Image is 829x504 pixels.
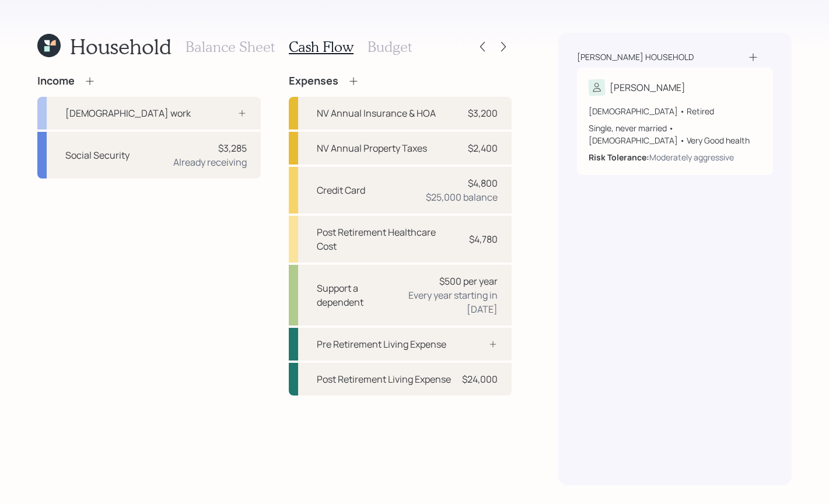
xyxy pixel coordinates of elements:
[317,141,427,155] div: NV Annual Property Taxes
[37,75,75,87] h4: Income
[65,106,191,120] div: [DEMOGRAPHIC_DATA] work
[649,151,734,163] div: Moderately aggressive
[439,274,498,288] div: $500 per year
[173,155,247,169] div: Already receiving
[317,106,436,120] div: NV Annual Insurance & HOA
[469,232,498,246] div: $4,780
[186,38,275,55] h3: Balance Sheet
[468,106,498,120] div: $3,200
[610,80,685,94] div: [PERSON_NAME]
[468,141,498,155] div: $2,400
[317,281,390,309] div: Support a dependent
[289,38,354,55] h3: Cash Flow
[589,105,761,117] div: [DEMOGRAPHIC_DATA] • Retired
[368,38,412,55] h3: Budget
[468,176,498,190] div: $4,800
[317,183,365,197] div: Credit Card
[317,337,446,351] div: Pre Retirement Living Expense
[65,148,130,162] div: Social Security
[289,75,338,87] h4: Expenses
[577,51,694,63] div: [PERSON_NAME] household
[317,225,454,253] div: Post Retirement Healthcare Cost
[317,372,451,386] div: Post Retirement Living Expense
[589,122,761,146] div: Single, never married • [DEMOGRAPHIC_DATA] • Very Good health
[589,152,649,163] b: Risk Tolerance:
[426,190,498,204] div: $25,000 balance
[218,141,247,155] div: $3,285
[462,372,498,386] div: $24,000
[398,288,498,316] div: Every year starting in [DATE]
[70,34,172,59] h1: Household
